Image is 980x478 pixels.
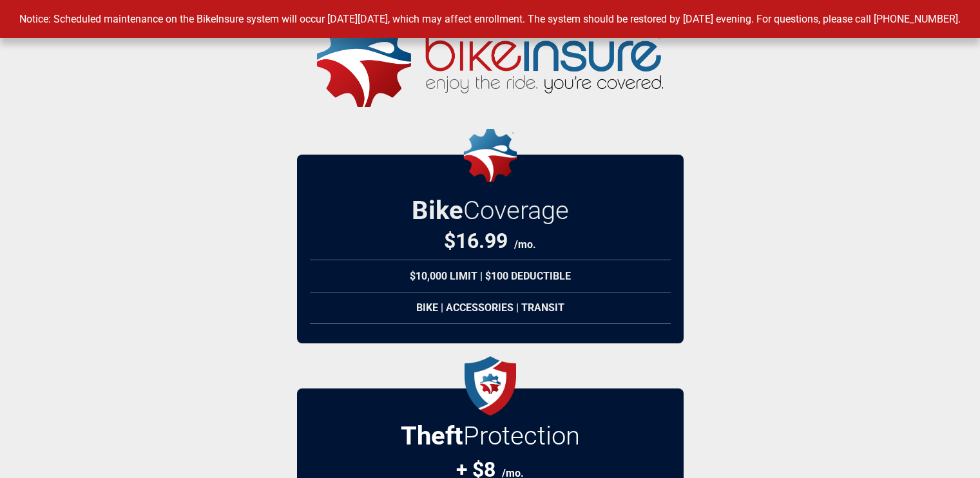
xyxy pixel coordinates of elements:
[514,238,536,251] span: /mo.
[310,260,671,292] div: $10,000 Limit | $100 Deductible
[401,421,580,451] h2: Protection
[412,195,569,225] h2: Bike
[444,229,536,253] div: $16.99
[463,195,569,225] span: Coverage
[401,421,463,451] strong: Theft
[310,292,671,324] div: Bike | Accessories | Transit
